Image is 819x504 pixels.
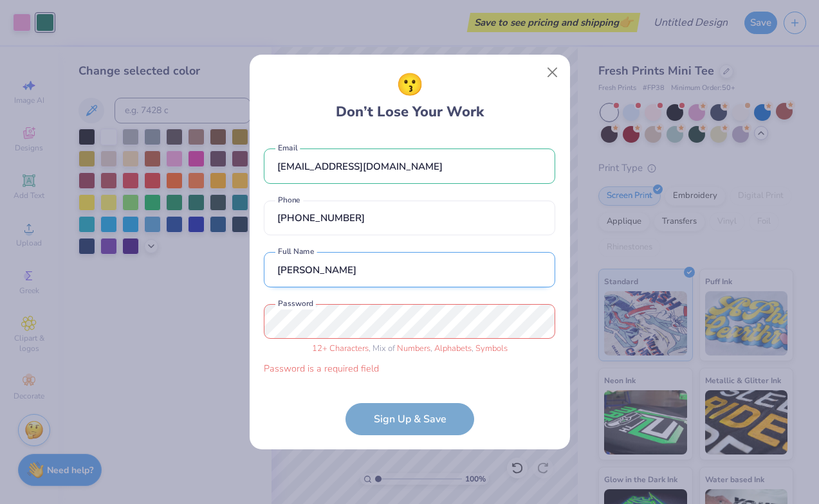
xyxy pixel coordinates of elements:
[264,362,555,376] div: Password is a required field
[475,343,508,354] span: Symbols
[312,343,369,354] span: 12 + Characters
[434,343,472,354] span: Alphabets
[397,343,430,354] span: Numbers
[540,60,564,85] button: Close
[336,69,484,123] div: Don’t Lose Your Work
[396,69,423,102] span: 😗
[264,343,555,355] div: , Mix of , ,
